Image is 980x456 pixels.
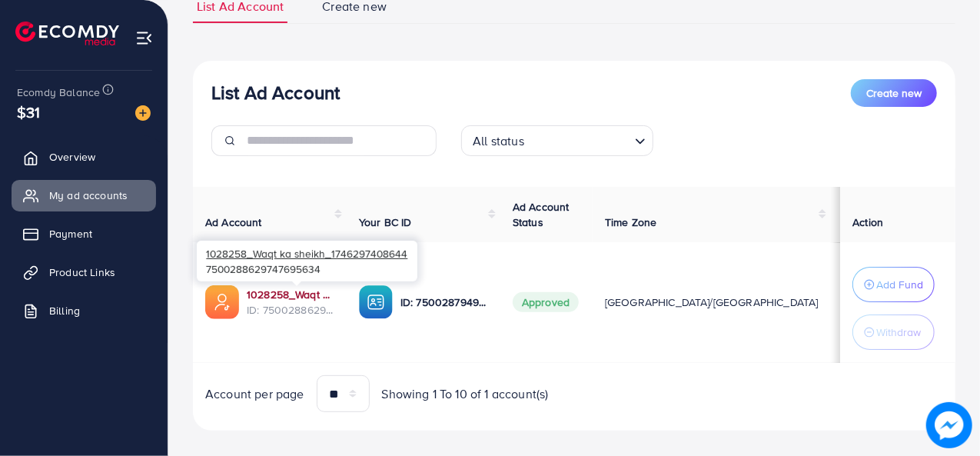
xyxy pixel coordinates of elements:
[12,218,156,249] a: Payment
[49,149,95,165] span: Overview
[876,275,923,294] p: Add Fund
[605,215,656,230] span: Time Zone
[17,101,40,123] span: $31
[400,293,488,311] p: ID: 7500287949469663250
[247,302,334,318] span: ID: 7500288629747695634
[205,215,262,230] span: Ad Account
[49,188,128,203] span: My ad accounts
[876,323,921,341] p: Withdraw
[247,287,334,302] a: 1028258_Waqt ka sheikh_1746297408644
[17,85,100,100] span: Ecomdy Balance
[852,267,935,302] button: Add Fund
[359,285,393,319] img: ic-ba-acc.ded83a64.svg
[12,295,156,326] a: Billing
[12,141,156,172] a: Overview
[15,22,119,45] img: logo
[852,215,883,230] span: Action
[49,303,80,318] span: Billing
[135,29,153,47] img: menu
[529,127,629,152] input: Search for option
[135,105,151,121] img: image
[206,246,407,261] span: 1028258_Waqt ka sheikh_1746297408644
[461,125,653,156] div: Search for option
[866,85,922,101] span: Create new
[470,130,527,152] span: All status
[605,295,819,310] span: [GEOGRAPHIC_DATA]/[GEOGRAPHIC_DATA]
[12,257,156,288] a: Product Links
[851,79,937,107] button: Create new
[49,226,92,241] span: Payment
[49,265,115,280] span: Product Links
[852,315,935,350] button: Withdraw
[205,285,239,319] img: ic-ads-acc.e4c84228.svg
[12,180,156,211] a: My ad accounts
[513,292,579,312] span: Approved
[926,402,972,448] img: image
[205,385,304,403] span: Account per page
[382,385,549,403] span: Showing 1 To 10 of 1 account(s)
[513,199,570,230] span: Ad Account Status
[211,82,340,104] h3: List Ad Account
[197,241,417,281] div: 7500288629747695634
[359,215,412,230] span: Your BC ID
